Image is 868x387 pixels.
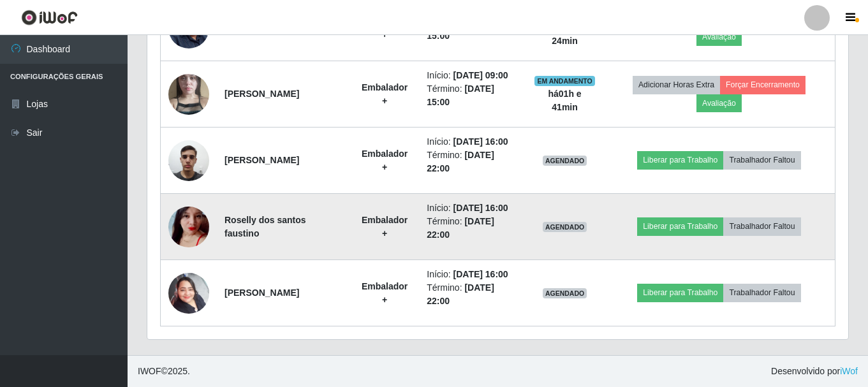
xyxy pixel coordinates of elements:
time: [DATE] 16:00 [453,136,508,147]
span: AGENDADO [543,288,587,298]
button: Trabalhador Faltou [723,284,800,302]
img: CoreUI Logo [21,10,78,26]
strong: Embalador + [362,82,408,106]
li: Início: [427,201,519,215]
time: [DATE] 16:00 [453,203,508,213]
strong: Embalador + [362,149,408,172]
button: Adicionar Horas Extra [633,76,720,94]
span: © 2025 . [138,365,190,378]
button: Liberar para Trabalho [637,217,723,235]
img: 1736825019382.jpeg [168,266,209,320]
li: Início: [427,69,519,82]
button: Forçar Encerramento [720,76,805,94]
a: iWof [840,366,858,376]
button: Avaliação [696,28,742,46]
span: AGENDADO [543,156,587,166]
li: Término: [427,281,519,308]
time: [DATE] 09:00 [453,70,508,80]
li: Término: [427,149,519,175]
time: [DATE] 16:00 [453,269,508,279]
span: AGENDADO [543,222,587,232]
button: Trabalhador Faltou [723,217,800,235]
strong: Embalador + [362,281,408,305]
strong: Embalador + [362,215,408,238]
strong: [PERSON_NAME] [224,155,299,165]
strong: Roselly dos santos faustino [224,215,306,238]
img: 1699551411830.jpeg [168,133,209,187]
span: IWOF [138,366,161,376]
strong: [PERSON_NAME] [224,288,299,298]
img: 1747227307483.jpeg [168,58,209,131]
strong: há 01 h e 41 min [548,89,581,112]
strong: Embalador + [362,16,408,40]
li: Término: [427,82,519,109]
img: 1736024724812.jpeg [168,190,209,263]
button: Liberar para Trabalho [637,151,723,169]
button: Avaliação [696,94,742,112]
li: Início: [427,268,519,281]
li: Término: [427,215,519,242]
li: Início: [427,135,519,149]
span: EM ANDAMENTO [534,76,595,86]
button: Trabalhador Faltou [723,151,800,169]
span: Desenvolvido por [771,365,858,378]
button: Liberar para Trabalho [637,284,723,302]
strong: [PERSON_NAME] [224,89,299,99]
